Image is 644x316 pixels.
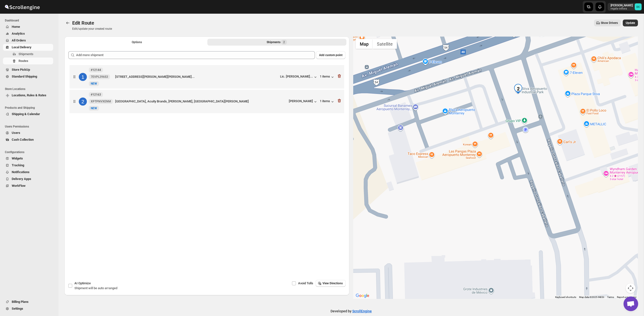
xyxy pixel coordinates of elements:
[623,20,638,26] button: Update
[5,125,55,128] span: Users Permissions
[207,39,346,46] button: Selected Shipments
[3,176,53,182] button: Delivery Apps
[3,305,53,312] button: Settings
[3,169,53,176] button: Notifications
[12,45,31,49] span: Local Delivery
[3,51,53,58] button: Shipments
[3,30,53,37] button: Analytics
[352,309,372,313] a: ScrollEngine
[12,75,37,78] span: Standard Shipping
[319,53,342,57] span: Add custom point
[320,75,335,79] button: 1 items
[64,47,349,249] div: Selected Shipments
[12,131,20,135] span: Users
[601,21,618,25] span: Show Drivers
[3,298,53,305] button: Billing Plans
[611,3,633,7] p: [PERSON_NAME]
[624,296,638,311] div: Open chat
[79,98,87,106] div: 2
[283,40,285,44] span: 2
[5,87,55,91] span: Store Locations
[636,5,640,9] text: DC
[12,300,29,304] span: Billing Plans
[12,177,31,181] span: Delivery Apps
[91,93,101,96] b: #12163
[19,59,28,63] span: Routes
[74,286,117,290] span: Shipment will be auto arranged
[5,106,55,110] span: Products and Shipping
[12,307,23,310] span: Settings
[132,40,142,44] span: Options
[617,296,636,298] a: Report a map error
[579,296,604,298] span: Map data ©2025 INEGI
[5,150,55,154] span: Configurations
[76,51,315,59] input: Add more shipment
[280,75,318,79] button: Lic. [PERSON_NAME]...
[91,75,108,79] span: 7EVPL396S3
[91,107,97,110] span: NEW
[12,39,26,42] span: All Orders
[115,74,278,79] div: [STREET_ADDRESS][PERSON_NAME][PERSON_NAME]...
[635,3,642,10] span: DAVID CORONADO
[12,93,46,97] span: Locations, Rules & Rates
[70,65,344,89] div: 1#121447EVPL396S3NewNEW[STREET_ADDRESS][PERSON_NAME][PERSON_NAME]...Lic. [PERSON_NAME]...1 items
[607,296,614,298] a: Terms (opens in new tab)
[67,39,206,46] button: All Route Options
[115,99,287,104] div: [GEOGRAPHIC_DATA], Acuity Brands, [PERSON_NAME], [GEOGRAPHIC_DATA][PERSON_NAME]
[74,281,91,285] span: AI Optimize
[3,37,53,44] button: All Orders
[64,20,71,26] button: Routes
[320,99,335,104] button: 1 items
[70,90,344,113] div: 2#12163XPTPNVXENMNewNEW[GEOGRAPHIC_DATA], Acuity Brands, [PERSON_NAME], [GEOGRAPHIC_DATA][PERSON_...
[19,52,33,56] span: Shipments
[316,280,346,287] button: View Directions
[12,32,25,35] span: Analytics
[626,21,635,25] span: Update
[316,51,345,59] button: Add custom point
[5,19,55,22] span: Dashboard
[3,92,53,99] button: Locations, Rules & Rates
[4,1,40,13] img: ScrollEngine
[91,99,111,103] span: XPTPNVXENM
[3,182,53,189] button: WorkFlow
[3,111,53,118] button: Shipping & Calendar
[12,68,30,71] span: Store PickUp
[12,112,40,116] span: Shipping & Calendar
[331,309,372,314] p: Developed by
[72,20,94,26] span: Edit Route
[3,162,53,169] button: Tracking
[3,58,53,64] button: Routes
[594,20,621,26] button: Show Drivers
[280,75,313,78] div: Lic. [PERSON_NAME]...
[91,82,97,85] span: NEW
[3,136,53,143] button: Cash Collection
[289,99,318,104] button: [PERSON_NAME]
[611,7,633,10] p: regala-inflora
[267,40,287,45] div: Shipments
[354,293,371,299] img: Google
[3,129,53,136] button: Users
[12,157,23,160] span: Widgets
[12,138,34,141] span: Cash Collection
[373,39,397,49] button: Show satellite imagery
[626,283,635,293] button: Map camera controls
[608,3,642,11] button: User menu
[322,281,343,285] span: View Directions
[3,23,53,30] button: Home
[72,27,112,31] p: Edit/update your created route
[12,163,24,167] span: Tracking
[12,25,20,29] span: Home
[3,155,53,162] button: Widgets
[91,68,101,72] b: #12144
[79,73,87,81] div: 1
[513,84,523,94] div: 2
[354,293,371,299] a: Open this area in Google Maps (opens a new window)
[555,296,576,299] button: Keyboard shortcuts
[298,281,313,285] span: Avoid Tolls
[12,170,30,174] span: Notifications
[356,39,373,49] button: Show street map
[12,184,26,188] span: WorkFlow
